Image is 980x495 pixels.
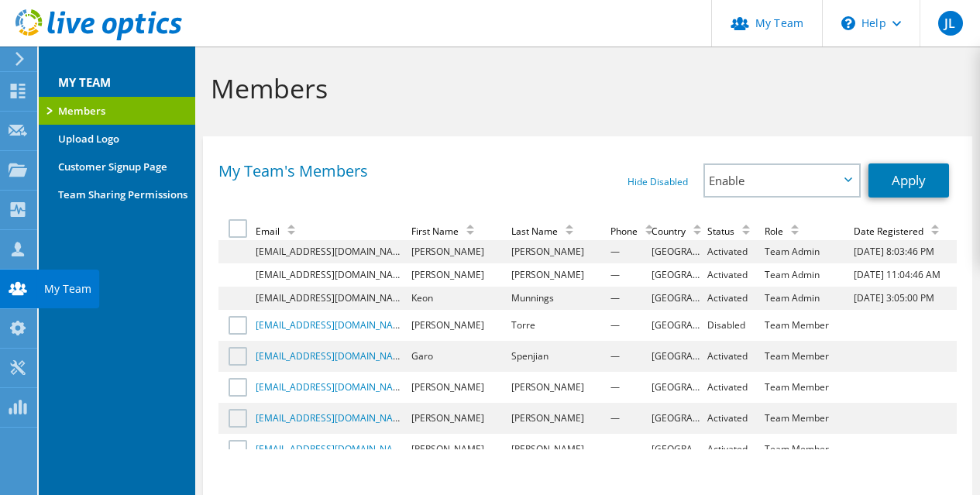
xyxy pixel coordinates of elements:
[705,403,763,434] td: Activated
[256,318,410,332] a: [EMAIL_ADDRESS][DOMAIN_NAME]
[851,263,957,287] td: [DATE] 11:04:46 AM
[705,287,763,310] td: Activated
[649,310,705,341] td: [GEOGRAPHIC_DATA]
[610,225,661,238] div: Phone
[649,403,705,434] td: [GEOGRAPHIC_DATA]
[256,380,410,394] a: [EMAIL_ADDRESS][DOMAIN_NAME]
[851,287,957,310] td: [DATE] 3:05:00 PM
[649,287,705,310] td: [GEOGRAPHIC_DATA]
[39,97,195,125] a: Members
[705,263,763,287] td: Activated
[608,240,649,263] td: —
[409,263,509,287] td: [PERSON_NAME]
[256,442,410,455] a: [EMAIL_ADDRESS][DOMAIN_NAME]
[851,240,957,263] td: [DATE] 8:03:46 PM
[762,372,851,403] td: Team Member
[762,287,851,310] td: Team Admin
[39,180,195,208] a: Team Sharing Permissions
[649,341,705,372] td: [GEOGRAPHIC_DATA]
[841,16,855,30] svg: \n
[765,225,806,238] div: Role
[253,240,409,263] td: [EMAIL_ADDRESS][DOMAIN_NAME]
[762,341,851,372] td: Team Member
[256,411,410,425] a: [EMAIL_ADDRESS][DOMAIN_NAME]
[762,434,851,465] td: Team Member
[409,341,509,372] td: Garo
[39,125,195,153] a: Upload Logo
[649,434,705,465] td: [GEOGRAPHIC_DATA]
[649,263,705,287] td: [GEOGRAPHIC_DATA]
[509,372,609,403] td: [PERSON_NAME]
[409,403,509,434] td: [PERSON_NAME]
[649,240,705,263] td: [GEOGRAPHIC_DATA]
[229,219,251,238] label: Select one or more accounts below
[705,434,763,465] td: Activated
[705,240,763,263] td: Activated
[211,72,956,105] h1: Members
[253,263,409,287] td: [EMAIL_ADDRESS][DOMAIN_NAME]
[256,349,410,363] a: [EMAIL_ADDRESS][DOMAIN_NAME]
[707,225,758,238] div: Status
[608,434,649,465] td: —
[628,175,688,188] a: Hide Disabled
[509,310,609,341] td: Torre
[411,225,482,238] div: First Name
[705,310,763,341] td: Disabled
[705,341,763,372] td: Activated
[509,403,609,434] td: [PERSON_NAME]
[868,163,949,198] a: Apply
[409,434,509,465] td: [PERSON_NAME]
[938,11,963,36] span: JL
[409,287,509,310] td: Keon
[608,372,649,403] td: —
[509,434,609,465] td: [PERSON_NAME]
[762,310,851,341] td: Team Member
[409,240,509,263] td: [PERSON_NAME]
[762,263,851,287] td: Team Admin
[409,310,509,341] td: [PERSON_NAME]
[608,341,649,372] td: —
[762,403,851,434] td: Team Member
[253,287,409,310] td: [EMAIL_ADDRESS][DOMAIN_NAME]
[652,225,709,238] div: Country
[509,240,609,263] td: [PERSON_NAME]
[608,310,649,341] td: —
[509,341,609,372] td: Spenjian
[256,225,303,238] div: Email
[511,225,581,238] div: Last Name
[854,225,947,238] div: Date Registered
[608,403,649,434] td: —
[39,153,195,180] a: Customer Signup Page
[608,287,649,310] td: —
[509,287,609,310] td: Munnings
[509,263,609,287] td: [PERSON_NAME]
[409,372,509,403] td: [PERSON_NAME]
[705,372,763,403] td: Activated
[39,58,195,91] h3: MY TEAM
[709,171,839,190] span: Enable
[762,240,851,263] td: Team Admin
[649,372,705,403] td: [GEOGRAPHIC_DATA]
[608,263,649,287] td: —
[36,270,99,308] div: My Team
